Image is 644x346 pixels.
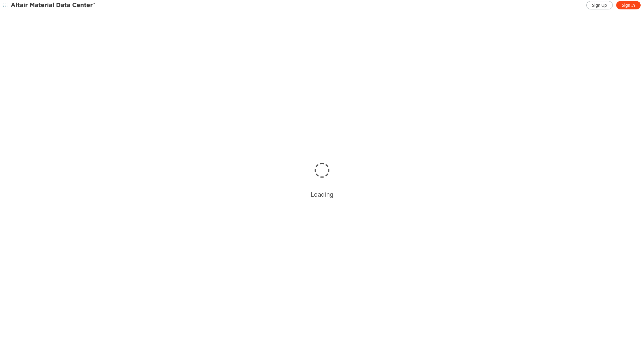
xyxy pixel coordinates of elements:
[616,1,641,9] a: Sign In
[311,190,333,198] div: Loading
[11,2,96,9] img: Altair Material Data Center
[622,3,635,8] span: Sign In
[586,1,613,9] a: Sign Up
[592,3,607,8] span: Sign Up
